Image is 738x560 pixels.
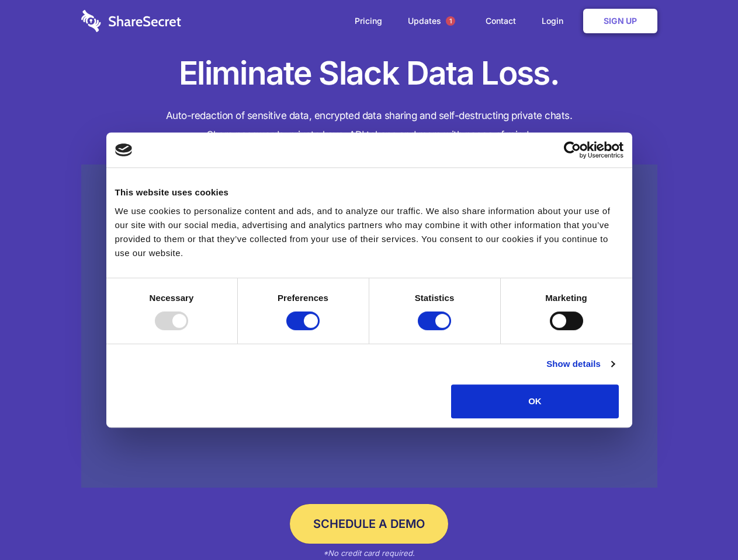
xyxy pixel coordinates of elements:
a: Schedule a Demo [290,504,448,544]
a: Contact [474,3,528,39]
div: This website uses cookies [115,185,623,199]
em: *No credit card required. [323,548,415,558]
a: Usercentrics Cookiebot - opens in a new window [521,141,623,159]
span: 1 [446,16,455,26]
button: OK [451,384,619,418]
h4: Auto-redaction of sensitive data, encrypted data sharing and self-destructing private chats. Shar... [81,106,657,145]
img: logo [115,143,133,156]
a: Show details [546,357,614,371]
strong: Preferences [278,293,328,303]
div: We use cookies to personalize content and ads, and to analyze our traffic. We also share informat... [115,204,623,260]
a: Login [530,3,581,39]
a: Sign Up [583,9,657,33]
a: Pricing [343,3,394,39]
h1: Eliminate Slack Data Loss. [81,52,657,94]
a: Wistia video thumbnail [81,164,657,488]
strong: Marketing [545,293,587,303]
img: logo-wordmark-white-trans-d4663122ce5f474addd5e946df7df03e33cb6a1c49d2221995e7729f52c070b2.svg [81,10,181,32]
strong: Necessary [150,293,194,303]
strong: Statistics [415,293,455,303]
